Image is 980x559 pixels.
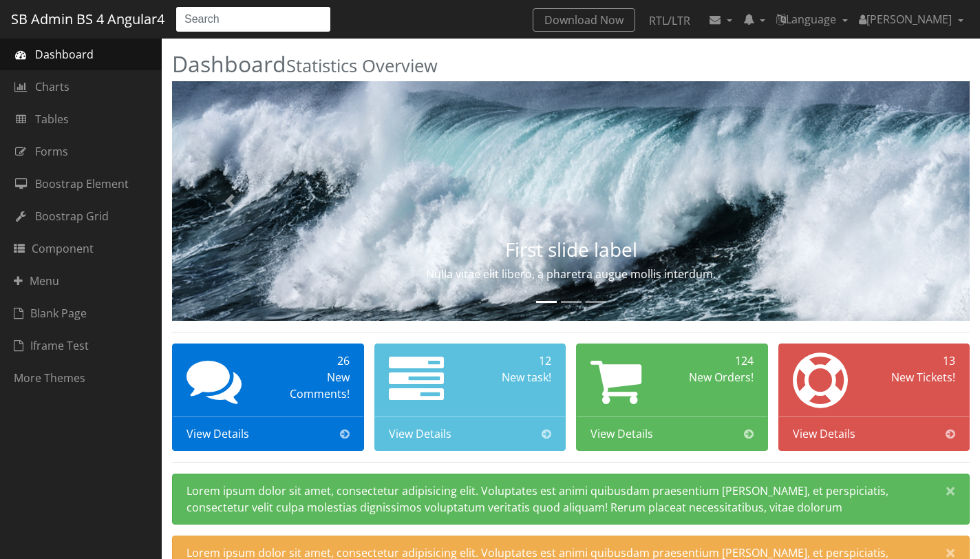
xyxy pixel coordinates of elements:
div: New task! [475,369,551,386]
span: View Details [793,425,855,442]
button: Close [932,474,969,507]
span: View Details [590,425,653,442]
a: Language [771,6,853,33]
a: Download Now [533,8,635,32]
div: New Comments! [273,369,350,402]
div: 26 [273,352,350,369]
p: Nulla vitae elit libero, a pharetra augue mollis interdum. [292,266,850,282]
h3: First slide label [292,239,850,260]
a: SB Admin BS 4 Angular4 [11,6,164,32]
small: Statistics Overview [286,54,438,78]
img: Random first slide [172,81,970,321]
input: Search [175,6,331,32]
a: [PERSON_NAME] [853,6,969,33]
div: 13 [879,352,955,369]
span: × [946,481,955,500]
span: Menu [14,273,59,289]
span: View Details [389,425,451,442]
a: RTL/LTR [638,8,701,33]
div: 12 [475,352,551,369]
div: 124 [677,352,754,369]
div: New Tickets! [879,369,955,386]
h2: Dashboard [172,52,970,76]
span: View Details [187,425,249,442]
div: Lorem ipsum dolor sit amet, consectetur adipisicing elit. Voluptates est animi quibusdam praesent... [172,474,970,525]
div: New Orders! [677,369,754,386]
